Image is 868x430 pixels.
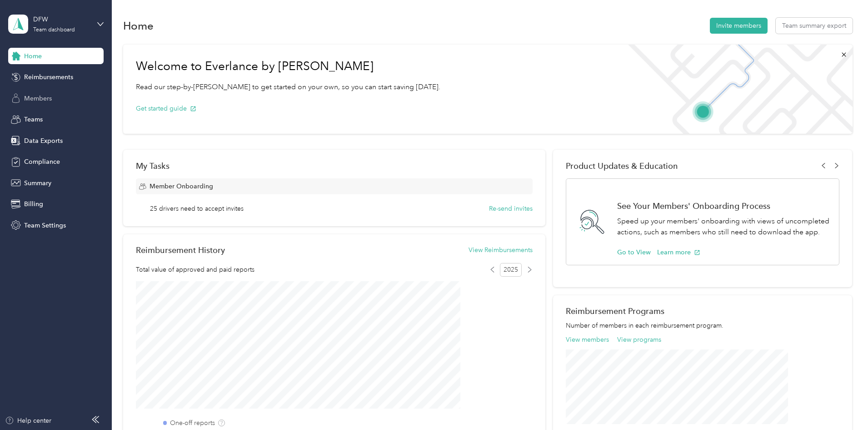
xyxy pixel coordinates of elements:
span: 2025 [500,263,522,277]
h1: Welcome to Everlance by [PERSON_NAME] [136,59,440,74]
span: Members [24,94,52,103]
h1: See Your Members' Onboarding Process [617,201,829,211]
button: Get started guide [136,104,196,113]
span: Total value of approved and paid reports [136,265,254,274]
button: Learn more [657,248,700,257]
div: DFW [33,15,90,24]
button: View members [566,335,609,344]
p: Speed up your members' onboarding with views of uncompleted actions, such as members who still ne... [617,216,829,238]
span: Teams [24,115,43,124]
div: Team dashboard [33,27,75,33]
span: Member Onboarding [150,182,213,191]
h2: Reimbursement Programs [566,306,839,316]
span: Billing [24,199,43,209]
span: Summary [24,178,51,188]
span: Compliance [24,157,60,167]
span: Product Updates & Education [566,161,678,171]
p: Number of members in each reimbursement program. [566,321,839,330]
span: Home [24,51,42,61]
button: Help center [5,416,51,425]
iframe: Everlance-gr Chat Button Frame [817,379,868,430]
h1: Home [123,21,154,30]
button: Re-send invites [489,204,533,213]
span: Team Settings [24,221,66,230]
button: Team summary export [776,18,853,34]
span: 25 drivers need to accept invites [150,204,244,213]
span: Data Exports [24,136,63,146]
img: Welcome to everlance [619,45,852,134]
button: View programs [617,335,661,344]
button: Invite members [710,18,768,34]
h2: Reimbursement History [136,245,225,255]
button: View Reimbursements [469,245,533,255]
div: My Tasks [136,161,533,171]
p: Read our step-by-[PERSON_NAME] to get started on your own, so you can start saving [DATE]. [136,81,440,93]
span: Reimbursements [24,72,73,82]
button: Go to View [617,248,651,257]
label: One-off reports [170,418,215,428]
